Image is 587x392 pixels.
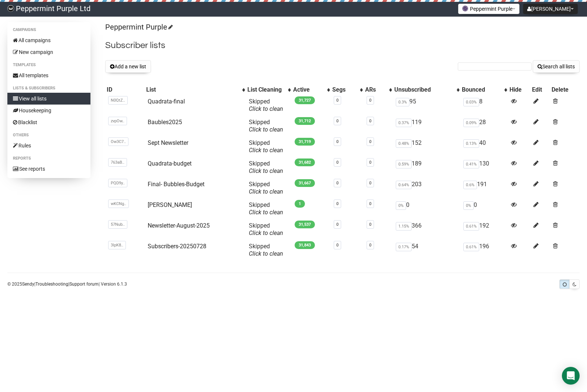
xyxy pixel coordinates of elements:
[463,222,479,231] span: 0.61%
[108,200,129,208] span: wKCNg..
[458,4,519,14] button: Peppermint Purple
[369,139,371,144] a: 0
[295,221,315,228] span: 31,537
[7,280,127,288] p: © 2025 | | | Version 6.1.3
[295,241,315,249] span: 31,843
[336,160,339,165] a: 0
[336,222,339,227] a: 0
[7,46,90,58] a: New campaign
[249,201,283,216] span: Skipped
[396,160,412,168] span: 0.59%
[332,86,356,93] div: Segs
[249,126,283,133] a: Click to clean
[108,220,127,229] span: 57Nub..
[249,98,283,112] span: Skipped
[396,243,412,251] span: 0.17%
[148,243,206,250] a: Subscribers-20250728
[249,105,283,112] a: Click to clean
[292,85,331,95] th: Active: No sort applied, activate to apply an ascending sort
[336,139,339,144] a: 0
[108,179,127,187] span: PQD9y..
[249,160,283,174] span: Skipped
[108,137,128,146] span: Ow3C7..
[336,201,339,206] a: 0
[369,181,371,185] a: 0
[295,200,305,208] span: 1
[249,243,283,257] span: Skipped
[148,201,192,208] a: [PERSON_NAME]
[246,85,292,95] th: List Cleaning: No sort applied, activate to apply an ascending sort
[463,119,479,127] span: 0.09%
[107,86,143,93] div: ID
[295,179,315,187] span: 31,667
[295,158,315,166] span: 31,682
[7,140,90,151] a: Rules
[463,201,474,210] span: 0%
[460,85,508,95] th: Bounced: No sort applied, activate to apply an ascending sort
[460,240,508,260] td: 196
[108,158,127,167] span: 763aB..
[562,367,580,385] div: Open Intercom Messenger
[369,160,371,165] a: 0
[393,116,460,136] td: 119
[393,219,460,240] td: 366
[108,241,126,249] span: 3IpK8..
[460,198,508,219] td: 0
[105,23,172,31] a: Peppermint Purple
[463,139,479,148] span: 0.13%
[531,85,550,95] th: Edit: No sort applied, sorting is disabled
[369,119,371,123] a: 0
[22,282,34,287] a: Sendy
[108,96,128,105] span: N0QtZ..
[148,160,192,167] a: Quadrata-budget
[293,86,323,93] div: Active
[249,147,283,154] a: Click to clean
[295,117,315,125] span: 31,712
[396,98,409,106] span: 0.3%
[7,131,90,140] li: Others
[7,5,14,12] img: 8e84c496d3b51a6c2b78e42e4056443a
[365,86,385,93] div: ARs
[148,119,182,126] a: Baubles2025
[148,98,185,105] a: Quadrata-final
[336,98,339,103] a: 0
[295,138,315,146] span: 31,719
[393,240,460,260] td: 54
[249,229,283,236] a: Click to clean
[552,86,578,93] div: Delete
[369,201,371,206] a: 0
[394,86,453,93] div: Unsubscribed
[369,222,371,227] a: 0
[7,154,90,163] li: Reports
[463,98,479,106] span: 0.03%
[369,243,371,248] a: 0
[460,157,508,178] td: 130
[462,6,468,11] img: 1.png
[463,181,477,189] span: 0.6%
[145,85,246,95] th: List: No sort applied, activate to apply an ascending sort
[460,178,508,198] td: 191
[393,95,460,116] td: 95
[396,201,406,210] span: 0%
[460,136,508,157] td: 40
[249,209,283,216] a: Click to clean
[249,222,283,236] span: Skipped
[295,96,315,104] span: 31,727
[393,178,460,198] td: 203
[7,69,90,81] a: All templates
[393,157,460,178] td: 189
[336,243,339,248] a: 0
[105,60,151,73] button: Add a new list
[7,105,90,116] a: Housekeeping
[7,34,90,46] a: All campaigns
[7,84,90,93] li: Lists & subscribers
[7,163,90,175] a: See reports
[148,222,210,229] a: Newsletter-August-2025
[148,181,205,188] a: Final- Bubbles-Budget
[508,85,531,95] th: Hide: No sort applied, sorting is disabled
[463,160,479,168] span: 0.41%
[249,250,283,257] a: Click to clean
[396,222,412,231] span: 1.15%
[249,139,283,154] span: Skipped
[460,95,508,116] td: 8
